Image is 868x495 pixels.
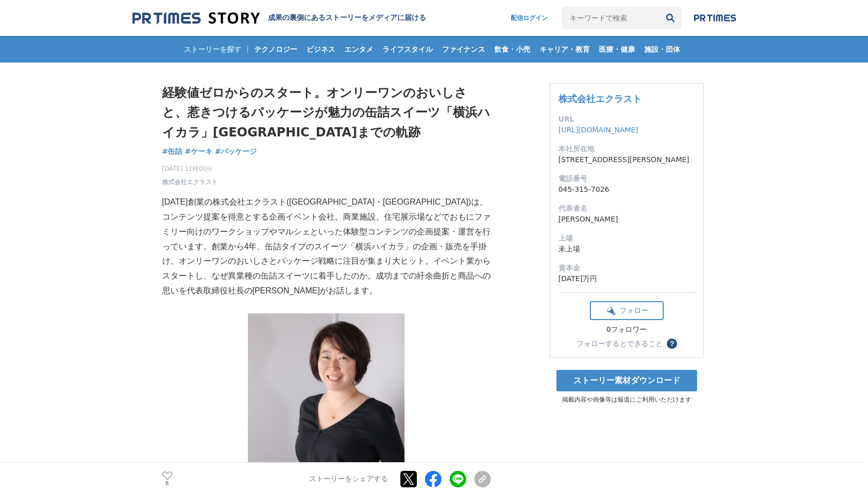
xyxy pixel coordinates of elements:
a: キャリア・教育 [535,36,594,63]
dt: URL [558,114,695,125]
a: 株式会社エクラスト [558,93,642,104]
img: 成果の裏側にあるストーリーをメディアに届ける [132,11,260,25]
dt: 本社所在地 [558,144,695,154]
a: 医療・健康 [595,36,639,63]
span: [DATE] 11時00分 [162,164,218,173]
input: キーワードで検索 [562,7,659,29]
span: 医療・健康 [595,45,639,54]
span: #パッケージ [215,147,257,156]
a: 施設・団体 [640,36,684,63]
dd: 045-315-7026 [558,184,695,195]
a: エンタメ [340,36,377,63]
span: ライフスタイル [378,45,437,54]
span: #缶詰 [162,147,183,156]
span: #ケーキ [185,147,213,156]
div: フォローするとできること [576,340,663,347]
a: ストーリー素材ダウンロード [556,370,697,391]
p: 掲載内容や画像等は報道にご利用いただけます [550,395,704,404]
a: [URL][DOMAIN_NAME] [558,126,639,134]
a: #ケーキ [185,146,213,157]
p: [DATE]創業の株式会社エクラスト([GEOGRAPHIC_DATA]・[GEOGRAPHIC_DATA])は、コンテンツ提案を得意とする企画イベント会社。商業施設、住宅展示場などでおもにファ... [162,195,491,299]
span: 施設・団体 [640,45,684,54]
a: ライフスタイル [378,36,437,63]
a: ファイナンス [438,36,489,63]
span: エンタメ [340,45,377,54]
div: 0フォロワー [590,325,664,334]
a: #パッケージ [215,146,257,157]
a: 飲食・小売 [490,36,534,63]
a: 配信ログイン [500,7,558,29]
h1: 経験値ゼロからのスタート。オンリーワンのおいしさと、惹きつけるパッケージが魅力の缶詰スイーツ「横浜ハイカラ」[GEOGRAPHIC_DATA]までの軌跡 [162,83,491,142]
dd: [STREET_ADDRESS][PERSON_NAME] [558,154,695,165]
span: キャリア・教育 [535,45,594,54]
dt: 電話番号 [558,173,695,184]
a: 成果の裏側にあるストーリーをメディアに届ける 成果の裏側にあるストーリーをメディアに届ける [132,11,426,25]
button: 検索 [659,7,682,29]
span: ファイナンス [438,45,489,54]
dt: 代表者名 [558,203,695,214]
dd: [PERSON_NAME] [558,214,695,225]
p: 8 [162,481,172,486]
dd: 未上場 [558,244,695,254]
p: ストーリーをシェアする [309,474,388,484]
img: prtimes [694,14,736,22]
span: ビジネス [302,45,339,54]
span: ？ [668,340,676,347]
dd: [DATE]万円 [558,273,695,284]
span: 飲食・小売 [490,45,534,54]
button: ？ [667,339,677,349]
dt: 資本金 [558,263,695,273]
span: テクノロジー [250,45,301,54]
h2: 成果の裏側にあるストーリーをメディアに届ける [268,13,426,23]
a: テクノロジー [250,36,301,63]
a: #缶詰 [162,146,183,157]
button: フォロー [590,301,664,320]
a: 株式会社エクラスト [162,177,218,187]
a: ビジネス [302,36,339,63]
dt: 上場 [558,233,695,244]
